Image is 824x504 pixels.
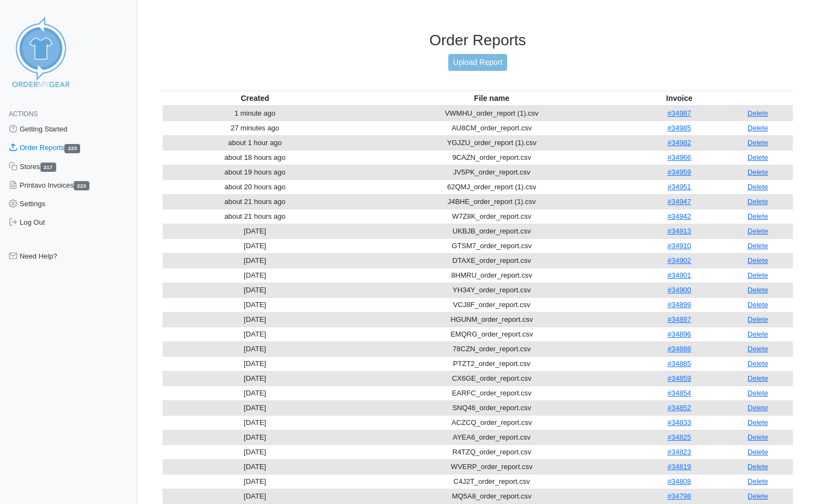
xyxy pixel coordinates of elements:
[748,448,768,456] a: Delete
[163,371,347,386] td: [DATE]
[748,197,768,206] a: Delete
[748,139,768,147] a: Delete
[667,315,691,323] a: #34897
[667,374,691,382] a: #34859
[748,168,768,176] a: Delete
[163,474,347,489] td: [DATE]
[163,209,347,224] td: about 21 hours ago
[163,179,347,194] td: about 20 hours ago
[163,400,347,415] td: [DATE]
[163,327,347,341] td: [DATE]
[347,253,636,268] td: DTAXE_order_report.csv
[667,242,691,250] a: #34910
[667,463,691,471] a: #34819
[347,121,636,135] td: AU8CM_order_report.csv
[347,165,636,179] td: JV5PK_order_report.csv
[667,404,691,412] a: #34852
[748,477,768,485] a: Delete
[667,433,691,441] a: #34825
[748,389,768,397] a: Delete
[667,109,691,117] a: #34987
[748,345,768,353] a: Delete
[163,430,347,445] td: [DATE]
[347,106,636,121] td: VWMHU_order_report (1).csv
[667,212,691,220] a: #34942
[163,386,347,400] td: [DATE]
[667,256,691,265] a: #34902
[448,54,507,71] a: Upload Report
[347,297,636,312] td: VCJ8F_order_report.csv
[748,315,768,323] a: Delete
[163,415,347,430] td: [DATE]
[347,238,636,253] td: GTSM7_order_report.csv
[667,286,691,294] a: #34900
[163,297,347,312] td: [DATE]
[163,283,347,297] td: [DATE]
[163,31,793,50] h3: Order Reports
[163,194,347,209] td: about 21 hours ago
[9,110,38,118] span: Actions
[748,359,768,368] a: Delete
[64,144,80,153] span: 223
[748,463,768,471] a: Delete
[748,492,768,500] a: Delete
[667,448,691,456] a: #34823
[163,253,347,268] td: [DATE]
[748,271,768,279] a: Delete
[748,374,768,382] a: Delete
[163,135,347,150] td: about 1 hour ago
[667,389,691,397] a: #34854
[636,91,723,106] th: Invoice
[347,224,636,238] td: UKBJB_order_report.csv
[667,183,691,191] a: #34951
[347,445,636,459] td: R4TZQ_order_report.csv
[347,371,636,386] td: CX6GE_order_report.csv
[667,301,691,309] a: #34899
[347,209,636,224] td: W7Z8K_order_report.csv
[748,109,768,117] a: Delete
[667,271,691,279] a: #34901
[748,227,768,235] a: Delete
[74,181,89,190] span: 223
[748,212,768,220] a: Delete
[748,330,768,338] a: Delete
[347,341,636,356] td: 78CZN_order_report.csv
[347,91,636,106] th: File name
[667,168,691,176] a: #34959
[347,312,636,327] td: HGUNM_order_report.csv
[748,242,768,250] a: Delete
[163,489,347,503] td: [DATE]
[347,459,636,474] td: WVERP_order_report.csv
[748,433,768,441] a: Delete
[748,418,768,427] a: Delete
[748,404,768,412] a: Delete
[748,256,768,265] a: Delete
[163,459,347,474] td: [DATE]
[748,286,768,294] a: Delete
[667,345,691,353] a: #34888
[163,91,347,106] th: Created
[667,492,691,500] a: #34798
[163,268,347,283] td: [DATE]
[40,163,56,172] span: 217
[347,386,636,400] td: EARFC_order_report.csv
[347,400,636,415] td: SNQ46_order_report.csv
[163,106,347,121] td: 1 minute ago
[347,268,636,283] td: 8HMRU_order_report.csv
[347,135,636,150] td: YGJZU_order_report (1).csv
[667,359,691,368] a: #34885
[163,312,347,327] td: [DATE]
[667,139,691,147] a: #34982
[748,153,768,161] a: Delete
[347,474,636,489] td: C4J2T_order_report.csv
[667,124,691,132] a: #34985
[347,327,636,341] td: EMQRG_order_report.csv
[347,489,636,503] td: MQ5A8_order_report.csv
[667,477,691,485] a: #34808
[163,356,347,371] td: [DATE]
[667,227,691,235] a: #34913
[163,165,347,179] td: about 19 hours ago
[163,341,347,356] td: [DATE]
[347,150,636,165] td: 9CAZN_order_report.csv
[347,415,636,430] td: ACZCQ_order_report.csv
